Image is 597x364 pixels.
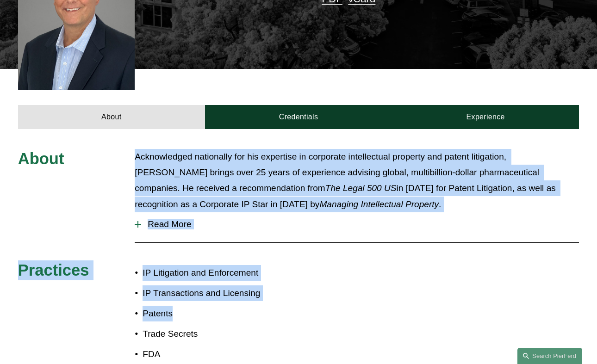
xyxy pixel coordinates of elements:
p: Trade Secrets [143,326,298,342]
a: About [18,105,205,129]
p: IP Litigation and Enforcement [143,265,298,281]
p: Patents [143,306,298,321]
button: Read More [135,212,579,236]
span: Read More [141,219,579,229]
p: FDA [143,346,298,362]
p: Acknowledged nationally for his expertise in corporate intellectual property and patent litigatio... [135,149,579,213]
span: Practices [18,261,89,279]
a: Experience [392,105,579,129]
a: Credentials [205,105,392,129]
span: About [18,150,64,167]
p: IP Transactions and Licensing [143,285,298,301]
em: Managing Intellectual Property [319,199,439,209]
em: The Legal 500 US [325,183,397,193]
a: Search this site [517,348,582,364]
